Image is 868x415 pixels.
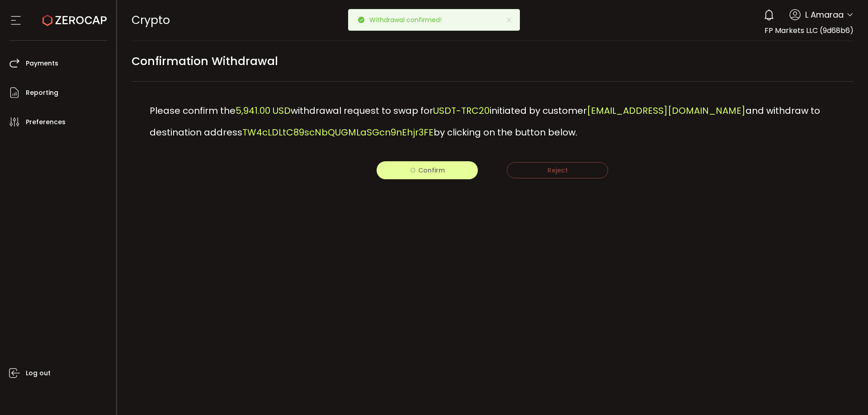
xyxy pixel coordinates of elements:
span: Log out [26,367,51,380]
span: FP Markets LLC (9d68b6) [764,25,854,36]
span: withdrawal request to swap for [291,104,433,117]
span: 5,941.00 USD [236,104,291,117]
span: Reporting [26,86,58,99]
span: Preferences [26,116,66,129]
span: Please confirm the [150,104,236,117]
span: Confirmation Withdrawal [132,51,278,71]
span: initiated by customer [490,104,587,117]
span: L Amaraa [805,9,844,21]
span: Crypto [132,12,170,28]
span: [EMAIL_ADDRESS][DOMAIN_NAME] [587,104,745,117]
button: Reject [507,162,608,178]
span: TW4cLDLtC89scNbQUGMLaSGcn9nEhjr3FE [242,126,434,139]
iframe: Chat Widget [763,317,868,415]
p: Withdrawal confirmed! [369,17,449,23]
span: Payments [26,57,58,70]
span: Reject [547,166,568,175]
span: USDT-TRC20 [433,104,490,117]
span: by clicking on the button below. [434,126,577,139]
